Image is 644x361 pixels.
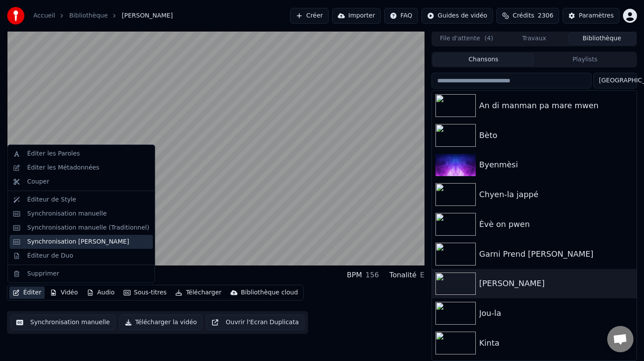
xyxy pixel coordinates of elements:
button: Synchronisation manuelle [11,315,116,330]
button: Télécharger la vidéo [119,315,203,330]
button: Paramètres [563,8,619,24]
div: Bibliothèque cloud [241,288,298,297]
div: Éditeur de Duo [27,251,73,260]
div: Éditer les Paroles [27,149,80,158]
span: ( 4 ) [485,34,493,43]
button: Playlists [534,53,636,66]
button: Télécharger [172,287,225,299]
span: 2306 [538,11,554,20]
div: Éditeur de Style [27,195,76,204]
button: Sous-titres [120,287,170,299]
div: E [420,270,425,280]
button: Vidéo [46,287,81,299]
a: Ouvrir le chat [607,326,633,352]
a: Accueil [33,11,55,20]
button: Importer [332,8,381,24]
div: BPM [347,270,362,280]
div: Kinta [479,337,633,349]
div: Couper [27,177,49,186]
div: Paramètres [579,11,614,20]
div: 156 [365,270,379,280]
div: Jou-la [479,307,633,319]
button: Ouvrir l'Ecran Duplicata [206,315,304,330]
img: youka [7,7,25,25]
button: Travaux [500,32,568,45]
nav: breadcrumb [33,11,173,20]
div: [PERSON_NAME] [7,269,80,281]
div: Byenmèsi [479,159,633,171]
button: File d'attente [433,32,500,45]
button: Chansons [433,53,534,66]
div: Èvè on pwen [479,218,633,230]
div: An di manman pa mare mwen [479,99,633,112]
div: Chyen-la jappé [479,188,633,201]
span: [PERSON_NAME] [122,11,173,20]
button: Bibliothèque [568,32,636,45]
button: Créer [290,8,329,24]
a: Bibliothèque [69,11,108,20]
div: Garni Prend [PERSON_NAME] [479,248,633,260]
button: Guides de vidéo [421,8,493,24]
button: FAQ [384,8,418,24]
div: Synchronisation manuelle [27,209,107,218]
div: Tonalité [389,270,417,280]
div: Supprimer [27,269,59,278]
button: Audio [83,287,118,299]
div: Synchronisation [PERSON_NAME] [27,237,129,246]
div: Éditer les Métadonnées [27,163,99,172]
span: Crédits [513,11,534,20]
div: [PERSON_NAME] [479,277,633,290]
button: Éditer [9,287,45,299]
div: Bèto [479,129,633,142]
button: Crédits2306 [496,8,559,24]
div: Synchronisation manuelle (Traditionnel) [27,223,149,232]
